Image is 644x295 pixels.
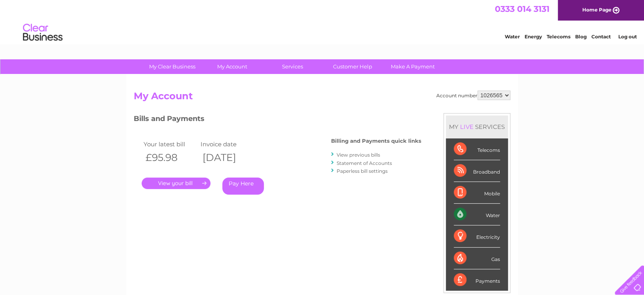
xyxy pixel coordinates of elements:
div: Payments [454,269,500,291]
a: Make A Payment [380,59,445,74]
div: LIVE [458,123,475,130]
div: Clear Business is a trading name of Verastar Limited (registered in [GEOGRAPHIC_DATA] No. 3667643... [136,4,510,38]
a: Customer Help [320,59,385,74]
a: Blog [575,34,587,40]
a: View previous bills [337,152,380,158]
div: Gas [454,248,500,269]
a: Water [505,34,520,40]
td: Your latest bill [142,139,199,149]
a: Paperless bill settings [337,168,388,174]
th: [DATE] [199,149,256,166]
h4: Billing and Payments quick links [331,138,421,144]
div: Mobile [454,182,500,204]
a: Contact [591,34,611,40]
a: Services [260,59,325,74]
a: Statement of Accounts [337,160,392,166]
a: My Account [200,59,265,74]
div: Broadband [454,160,500,182]
a: My Clear Business [140,59,205,74]
h3: Bills and Payments [134,113,421,127]
div: Account number [436,91,510,100]
a: 0333 014 3131 [495,4,549,14]
div: Telecoms [454,138,500,160]
div: Water [454,204,500,225]
a: Telecoms [547,34,570,40]
div: MY SERVICES [446,115,508,138]
h2: My Account [134,91,510,106]
td: Invoice date [199,139,256,149]
a: . [142,178,210,189]
a: Pay Here [222,178,264,195]
a: Energy [525,34,542,40]
a: Log out [618,34,636,40]
div: Electricity [454,225,500,247]
th: £95.98 [142,149,199,166]
img: logo.png [23,21,63,45]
